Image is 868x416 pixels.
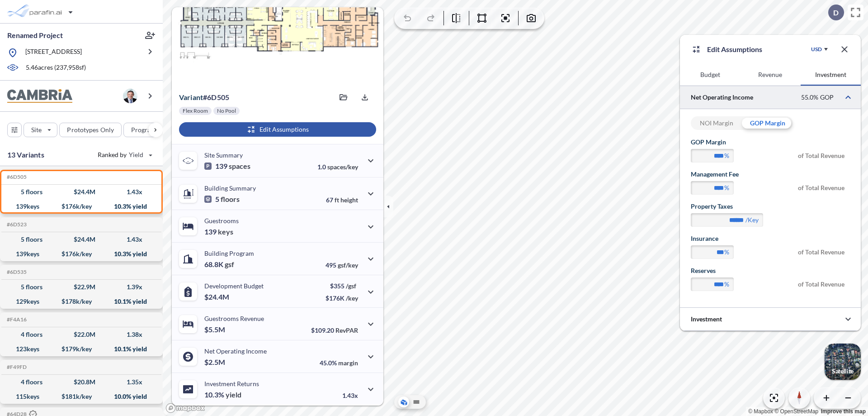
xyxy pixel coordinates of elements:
p: [STREET_ADDRESS] [25,47,82,58]
label: Property Taxes [691,202,733,211]
button: Site [24,123,57,137]
img: user logo [123,89,137,103]
button: Program [123,123,172,137]
p: $109.20 [311,326,358,334]
p: $176K [325,294,358,302]
span: margin [338,359,358,367]
button: Revenue [740,64,800,86]
span: of Total Revenue [798,245,850,266]
h5: Click to copy the code [5,364,27,370]
label: Reserves [691,266,716,275]
span: gsf [225,260,234,269]
h5: Click to copy the code [5,221,27,228]
p: 139 [204,162,250,171]
p: $2.5M [204,358,226,367]
a: Improve this map [821,408,866,415]
a: Mapbox homepage [165,403,205,413]
label: /key [745,215,759,225]
p: Edit Assumptions [707,44,762,55]
p: 10.3% [204,390,241,399]
span: of Total Revenue [798,149,850,169]
p: $5.5M [204,325,226,334]
label: GOP Margin [691,138,726,147]
p: Site Summary [204,151,243,159]
button: Budget [680,64,740,86]
p: Building Summary [204,184,256,192]
span: RevPAR [335,326,358,334]
p: Site [31,125,42,134]
span: of Total Revenue [798,277,850,298]
p: Investment [691,315,722,324]
label: % [724,280,729,289]
p: Renamed Project [7,30,63,40]
p: Guestrooms Revenue [204,315,264,322]
p: 13 Variants [7,149,44,160]
p: Program [131,125,156,134]
p: Prototypes Only [67,125,114,134]
p: Net Operating Income [204,347,267,355]
p: 68.8K [204,260,234,269]
a: OpenStreetMap [774,408,818,415]
p: 45.0% [320,359,358,367]
div: GOP Margin [742,116,793,130]
button: Edit Assumptions [179,122,376,137]
span: ft [335,196,339,204]
p: Satellite [832,368,854,375]
p: Building Program [204,249,254,257]
p: $24.4M [204,292,231,301]
p: 67 [326,196,358,204]
h5: Click to copy the code [5,269,27,275]
button: Site Plan [411,397,422,407]
p: 495 [325,261,358,269]
p: # 6d505 [179,93,229,102]
span: yield [226,390,241,399]
span: keys [218,227,233,236]
p: D [833,9,839,17]
span: Yield [129,150,144,159]
label: % [724,151,729,160]
p: Investment Returns [204,380,259,387]
label: Management Fee [691,170,739,179]
h5: Click to copy the code [5,316,27,323]
span: /gsf [346,282,356,290]
div: USD [811,46,822,53]
button: Investment [801,64,861,86]
span: spaces/key [327,163,358,171]
img: BrandImage [7,89,72,103]
div: NOI Margin [691,116,742,130]
span: /key [346,294,358,302]
label: % [724,248,729,257]
p: $355 [325,282,358,290]
p: No Pool [217,107,236,115]
span: spaces [229,162,250,171]
img: Switcher Image [825,344,861,380]
button: Ranked by Yield [90,148,158,162]
span: Variant [179,93,203,101]
p: 1.43x [342,392,358,399]
p: 1.0 [317,163,358,171]
span: floors [221,195,240,204]
span: of Total Revenue [798,181,850,201]
span: gsf/key [338,261,358,269]
label: % [724,183,729,192]
h5: Click to copy the code [5,174,27,180]
button: Aerial View [398,397,409,407]
p: 5 [204,195,240,204]
p: Guestrooms [204,217,239,225]
a: Mapbox [748,408,773,415]
span: height [340,196,358,204]
button: Switcher ImageSatellite [825,344,861,380]
p: 5.46 acres ( 237,958 sf) [26,63,86,73]
button: Prototypes Only [59,123,122,137]
p: Development Budget [204,282,264,290]
p: 139 [204,227,233,236]
label: Insurance [691,234,718,243]
p: Flex Room [183,107,208,115]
